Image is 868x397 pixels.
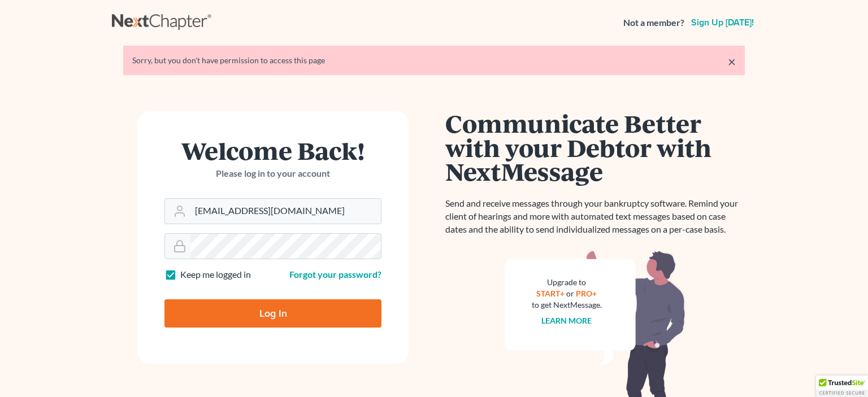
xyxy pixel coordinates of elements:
[164,167,381,180] p: Please log in to your account
[576,289,597,298] a: PRO+
[132,55,736,66] div: Sorry, but you don't have permission to access this page
[445,111,745,184] h1: Communicate Better with your Debtor with NextMessage
[164,299,381,328] input: Log In
[190,199,381,224] input: Email Address
[623,16,684,29] strong: Not a member?
[567,289,575,298] span: or
[816,376,868,397] div: TrustedSite Certified
[445,197,745,236] p: Send and receive messages through your bankruptcy software. Remind your client of hearings and mo...
[728,55,736,68] a: ×
[532,299,602,311] div: to get NextMessage.
[180,268,251,281] label: Keep me logged in
[164,138,381,163] h1: Welcome Back!
[689,18,756,27] a: Sign up [DATE]!
[537,289,565,298] a: START+
[289,269,381,280] a: Forgot your password?
[532,277,602,288] div: Upgrade to
[542,316,592,325] a: Learn more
